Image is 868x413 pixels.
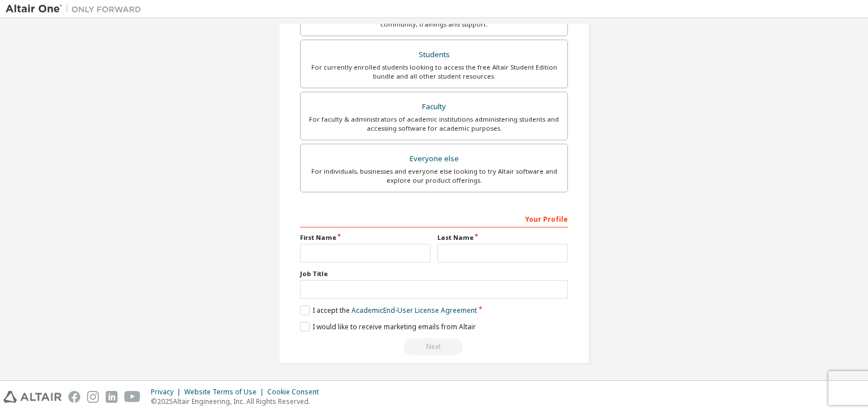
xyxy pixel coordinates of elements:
[307,99,561,115] div: Faculty
[300,233,431,242] label: First Name
[267,388,325,397] div: Cookie Consent
[307,47,561,63] div: Students
[6,3,147,15] img: Altair One
[3,391,62,403] img: altair_logo.svg
[300,322,476,332] label: I would like to receive marketing emails from Altair
[124,391,141,403] img: youtube.svg
[151,397,325,406] p: © 2025 Altair Engineering, Inc. All Rights Reserved.
[351,306,477,315] a: Academic End-User License Agreement
[307,167,561,185] div: For individuals, businesses and everyone else looking to try Altair software and explore our prod...
[307,63,561,81] div: For currently enrolled students looking to access the free Altair Student Edition bundle and all ...
[151,388,184,397] div: Privacy
[300,338,568,355] div: Read and acccept EULA to continue
[300,209,568,227] div: Your Profile
[184,388,267,397] div: Website Terms of Use
[437,233,568,242] label: Last Name
[307,151,561,167] div: Everyone else
[68,391,80,403] img: facebook.svg
[87,391,99,403] img: instagram.svg
[307,115,561,133] div: For faculty & administrators of academic institutions administering students and accessing softwa...
[300,269,568,278] label: Job Title
[300,306,477,315] label: I accept the
[106,391,118,403] img: linkedin.svg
